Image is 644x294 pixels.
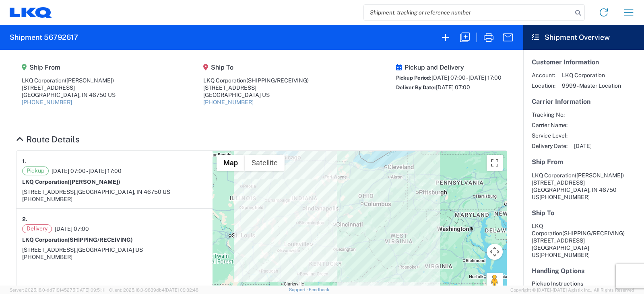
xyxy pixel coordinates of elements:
[575,172,624,179] span: ([PERSON_NAME])
[76,247,143,253] span: [GEOGRAPHIC_DATA] US
[532,82,555,89] span: Location:
[109,288,198,292] span: Client: 2025.18.0-9839db4
[562,82,621,89] span: 9999 - Master Location
[10,288,105,292] span: Server: 2025.18.0-dd719145275
[532,142,568,150] span: Delivery Date:
[309,287,329,292] a: Feedback
[562,72,621,79] span: LKQ Corporation
[436,84,470,90] span: [DATE] 07:00
[65,77,114,84] span: ([PERSON_NAME])
[487,273,503,289] button: Drag Pegman onto the map to open Street View
[22,77,116,84] div: LKQ Corporation
[523,25,644,50] header: Shipment Overview
[22,253,207,261] div: [PHONE_NUMBER]
[22,189,76,195] span: [STREET_ADDRESS],
[203,64,309,71] h5: Ship To
[562,230,625,236] span: (SHIPPING/RECEIVING)
[22,84,116,91] div: [STREET_ADDRESS]
[532,209,636,217] h5: Ship To
[431,74,502,81] span: [DATE] 07:00 - [DATE] 17:00
[532,98,636,105] h5: Carrier Information
[510,286,634,294] span: Copyright © [DATE]-[DATE] Agistix Inc., All Rights Reserved
[22,167,49,175] span: Pickup
[22,156,26,167] strong: 1.
[22,179,120,185] strong: LKQ Corporation
[203,84,309,91] div: [STREET_ADDRESS]
[532,267,636,275] h5: Handling Options
[532,121,568,129] span: Carrier Name:
[22,64,116,71] h5: Ship From
[22,224,52,233] span: Delivery
[532,58,636,66] h5: Customer Information
[68,179,120,185] span: ([PERSON_NAME])
[532,223,625,244] span: LKQ Corporation [STREET_ADDRESS]
[55,225,89,232] span: [DATE] 07:00
[487,155,503,171] button: Toggle fullscreen view
[532,222,636,259] address: [GEOGRAPHIC_DATA] US
[22,91,116,99] div: [GEOGRAPHIC_DATA], IN 46750 US
[532,158,636,166] h5: Ship From
[396,64,502,71] h5: Pickup and Delivery
[532,72,555,79] span: Account:
[203,77,309,84] div: LKQ Corporation
[532,280,636,287] h6: Pickup Instructions
[396,84,436,90] span: Deliver By Date:
[246,77,309,84] span: (SHIPPING/RECEIVING)
[532,179,585,186] span: [STREET_ADDRESS]
[16,134,80,144] a: Hide Details
[203,99,254,105] a: [PHONE_NUMBER]
[22,236,133,243] strong: LKQ Corporation
[75,288,105,292] span: [DATE] 09:51:11
[217,155,245,171] button: Show street map
[289,287,309,292] a: Support
[532,132,568,139] span: Service Level:
[539,252,590,258] span: [PHONE_NUMBER]
[22,99,72,105] a: [PHONE_NUMBER]
[364,5,572,20] input: Shipment, tracking or reference number
[52,167,122,175] span: [DATE] 07:00 - [DATE] 17:00
[10,33,78,42] h2: Shipment 56792617
[532,172,636,201] address: [GEOGRAPHIC_DATA], IN 46750 US
[487,244,503,260] button: Map camera controls
[203,91,309,99] div: [GEOGRAPHIC_DATA] US
[165,288,198,292] span: [DATE] 09:32:48
[22,214,27,224] strong: 2.
[532,172,575,179] span: LKQ Corporation
[245,155,285,171] button: Show satellite imagery
[574,142,592,150] span: [DATE]
[396,75,431,81] span: Pickup Period:
[539,194,590,200] span: [PHONE_NUMBER]
[22,247,76,253] span: [STREET_ADDRESS],
[532,111,568,118] span: Tracking No:
[68,236,133,243] span: (SHIPPING/RECEIVING)
[76,189,170,195] span: [GEOGRAPHIC_DATA], IN 46750 US
[22,195,207,203] div: [PHONE_NUMBER]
